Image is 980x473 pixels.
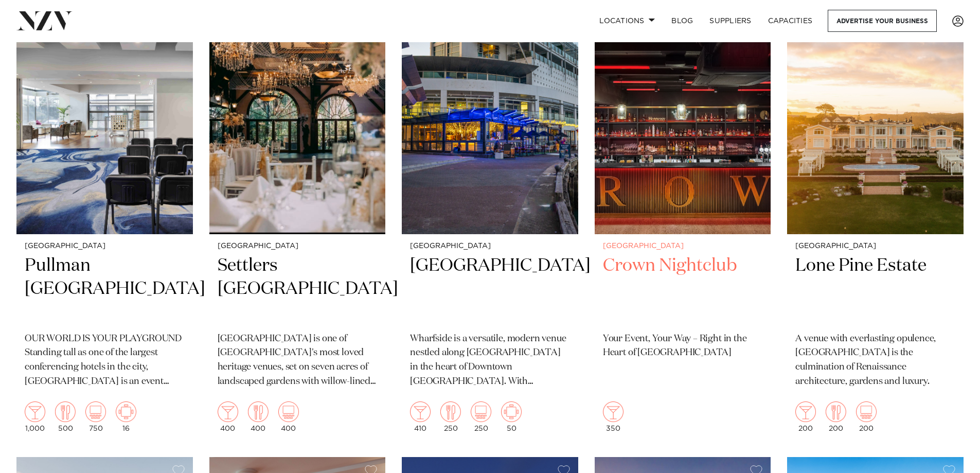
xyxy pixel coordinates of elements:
div: 50 [501,401,522,432]
small: [GEOGRAPHIC_DATA] [410,242,570,250]
div: 400 [218,401,238,432]
img: dining.png [440,401,461,422]
h2: [GEOGRAPHIC_DATA] [410,254,570,324]
div: 1,000 [25,401,45,432]
p: A venue with everlasting opulence, [GEOGRAPHIC_DATA] is the culmination of Renaissance architectu... [795,332,955,390]
img: dining.png [248,401,269,422]
div: 250 [440,401,461,432]
img: dining.png [826,401,846,422]
h2: Pullman [GEOGRAPHIC_DATA] [25,254,185,324]
img: theatre.png [85,401,106,422]
p: OUR WORLD IS YOUR PLAYGROUND Standing tall as one of the largest conferencing hotels in the city,... [25,332,185,390]
h2: Lone Pine Estate [795,254,955,324]
h2: Crown Nightclub [603,254,763,324]
img: cocktail.png [410,401,431,422]
img: nzv-logo.png [16,11,73,30]
img: dining.png [55,401,76,422]
a: BLOG [663,10,701,32]
a: Locations [591,10,663,32]
div: 410 [410,401,431,432]
a: Advertise your business [828,10,937,32]
img: theatre.png [278,401,299,422]
img: meeting.png [501,401,522,422]
small: [GEOGRAPHIC_DATA] [218,242,378,250]
div: 400 [278,401,299,432]
p: Your Event, Your Way – Right in the Heart of [GEOGRAPHIC_DATA] [603,332,763,361]
div: 500 [55,401,76,432]
div: 200 [856,401,877,432]
a: SUPPLIERS [701,10,759,32]
div: 250 [471,401,491,432]
small: [GEOGRAPHIC_DATA] [795,242,955,250]
p: Wharfside is a versatile, modern venue nestled along [GEOGRAPHIC_DATA] in the heart of Downtown [... [410,332,570,390]
div: 200 [795,401,816,432]
p: [GEOGRAPHIC_DATA] is one of [GEOGRAPHIC_DATA]'s most loved heritage venues, set on seven acres of... [218,332,378,390]
small: [GEOGRAPHIC_DATA] [603,242,763,250]
div: 400 [248,401,269,432]
img: meeting.png [116,401,136,422]
img: theatre.png [471,401,491,422]
div: 16 [116,401,136,432]
img: cocktail.png [795,401,816,422]
h2: Settlers [GEOGRAPHIC_DATA] [218,254,378,324]
img: cocktail.png [603,401,623,422]
a: Capacities [760,10,821,32]
div: 750 [85,401,106,432]
small: [GEOGRAPHIC_DATA] [25,242,185,250]
img: theatre.png [856,401,877,422]
div: 350 [603,401,623,432]
img: cocktail.png [25,401,45,422]
img: cocktail.png [218,401,238,422]
div: 200 [826,401,846,432]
